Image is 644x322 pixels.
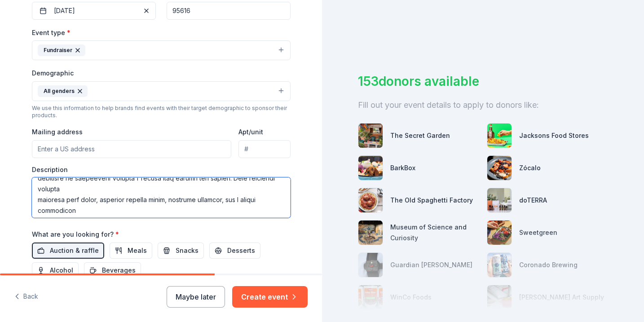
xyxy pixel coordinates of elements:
img: photo for BarkBox [358,156,383,180]
button: Create event [232,286,308,308]
label: Demographic [32,69,74,78]
button: Fundraiser [32,40,291,60]
button: Alcohol [32,262,79,278]
button: All genders [32,81,291,101]
input: Enter a US address [32,140,232,158]
span: Snacks [176,245,198,256]
button: Meals [110,243,152,259]
label: Mailing address [32,128,83,137]
div: Zócalo [519,163,541,173]
button: Desserts [209,243,260,259]
span: Beverages [102,265,136,276]
input: # [238,140,290,158]
textarea: LOR IPSUMDO Sitamet, con adipiscing el sed doeiu’t incid utlabo, et dolo ma ali en adm veni quisn... [32,177,291,218]
div: Fill out your event details to apply to donors like: [358,98,608,112]
button: [DATE] [32,2,156,20]
div: We use this information to help brands find events with their target demographic to sponsor their... [32,105,291,119]
span: Desserts [227,245,255,256]
img: photo for The Old Spaghetti Factory [358,188,383,212]
input: 12345 (U.S. only) [167,2,291,20]
button: Snacks [158,243,204,259]
span: Auction & raffle [50,245,99,256]
button: Auction & raffle [32,243,104,259]
div: BarkBox [390,163,415,173]
label: Apt/unit [238,128,263,137]
img: photo for doTERRA [487,188,512,212]
img: photo for Jacksons Food Stores [487,124,512,148]
div: doTERRA [519,195,547,206]
span: Alcohol [50,265,73,276]
div: 153 donors available [358,72,608,91]
label: Description [32,165,68,174]
div: Jacksons Food Stores [519,130,589,141]
button: Beverages [84,262,141,278]
button: Back [14,287,38,306]
span: Meals [128,245,147,256]
img: photo for Zócalo [487,156,512,180]
label: Event type [32,28,71,37]
label: What are you looking for? [32,230,119,239]
div: Fundraiser [38,44,85,56]
button: Maybe later [167,286,225,308]
div: The Secret Garden [390,130,450,141]
div: The Old Spaghetti Factory [390,195,473,206]
img: photo for The Secret Garden [358,124,383,148]
div: All genders [38,85,88,97]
